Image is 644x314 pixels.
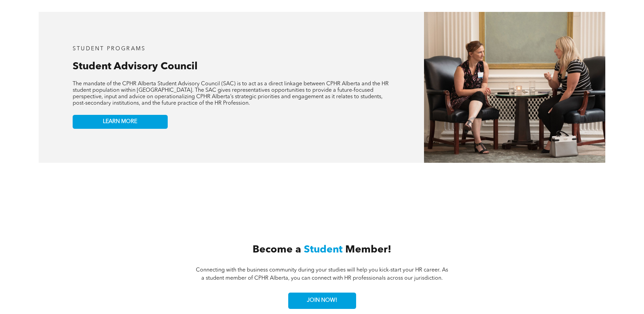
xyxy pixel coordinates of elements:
span: Connecting with the business community during your studies will help you kick-start your HR caree... [196,267,448,281]
span: Member! [345,245,391,255]
span: student programs [73,46,146,52]
a: LEARN MORE [73,115,168,129]
span: JOIN NOW! [305,294,339,307]
span: The mandate of the CPHR Alberta Student Advisory Council (SAC) is to act as a direct linkage betw... [73,81,389,106]
span: Become a [253,245,301,255]
a: JOIN NOW! [288,293,356,309]
span: Student Advisory Council [73,62,198,72]
span: LEARN MORE [103,119,137,125]
span: Student [304,245,343,255]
